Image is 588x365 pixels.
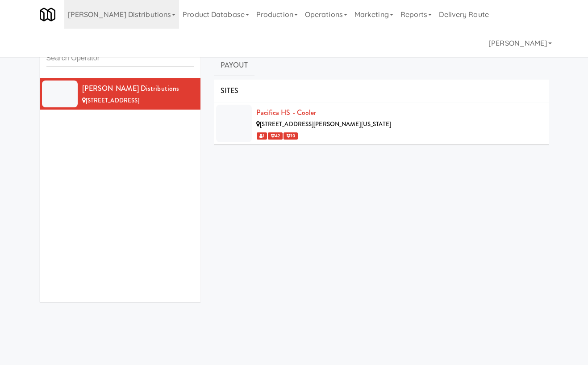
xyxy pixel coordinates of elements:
div: [PERSON_NAME] Distributions [82,82,194,95]
span: 1 [257,132,267,140]
span: SITES [221,85,239,96]
a: Payout [214,54,255,76]
input: Search Operator [46,50,194,67]
li: [PERSON_NAME] Distributions[STREET_ADDRESS] [40,78,200,110]
span: [STREET_ADDRESS][PERSON_NAME][US_STATE] [260,120,392,128]
a: [PERSON_NAME] [485,29,555,57]
span: [STREET_ADDRESS] [86,96,140,105]
img: Micromart [40,7,55,22]
a: Pacifica HS - Cooler [256,107,317,118]
span: 10 [284,132,298,140]
span: 42 [268,132,283,140]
